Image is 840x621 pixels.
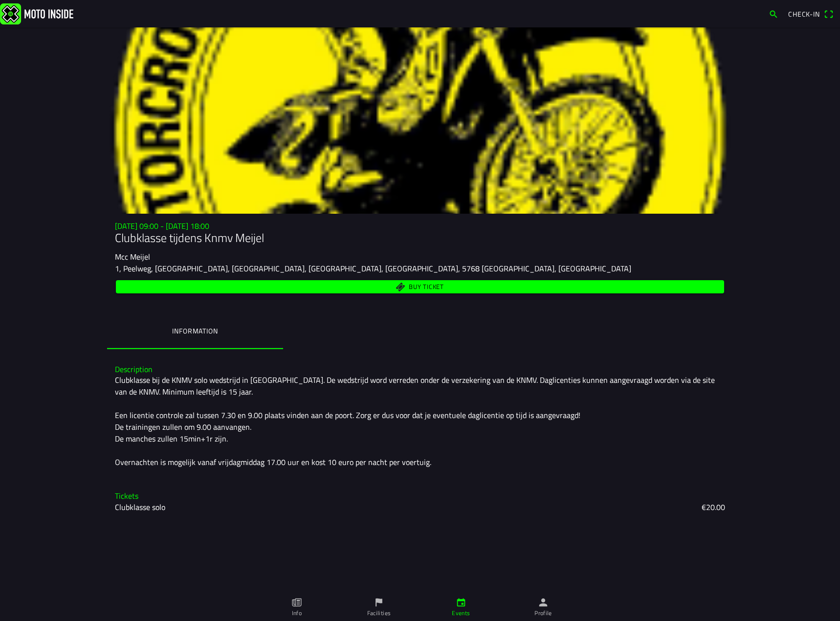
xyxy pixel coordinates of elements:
[115,501,165,513] ion-text: Clubklasse solo
[702,501,725,513] ion-text: €20.00
[115,263,631,274] ion-text: 1, Peelweg, [GEOGRAPHIC_DATA], [GEOGRAPHIC_DATA], [GEOGRAPHIC_DATA], [GEOGRAPHIC_DATA], 5768 [GEO...
[788,9,820,19] span: Check-in
[783,5,838,22] a: Check-inqr scanner
[115,491,725,501] h3: Tickets
[452,609,470,618] ion-label: Events
[409,284,444,290] span: Buy ticket
[534,609,552,618] ion-label: Profile
[115,231,725,245] h1: Clubklasse tijdens Knmv Meijel
[367,609,391,618] ion-label: Facilities
[292,609,302,618] ion-label: Info
[115,374,725,468] div: Clubklasse bij de KNMV solo wedstrijd in [GEOGRAPHIC_DATA]. De wedstrijd word verreden onder de v...
[538,597,549,608] ion-icon: person
[291,597,302,608] ion-icon: paper
[115,365,725,374] h3: Description
[115,251,150,263] ion-text: Mcc Meijel
[172,326,218,336] ion-label: Information
[456,597,466,608] ion-icon: calendar
[115,222,725,231] h3: [DATE] 09:00 - [DATE] 18:00
[764,5,783,22] a: search
[374,597,384,608] ion-icon: flag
